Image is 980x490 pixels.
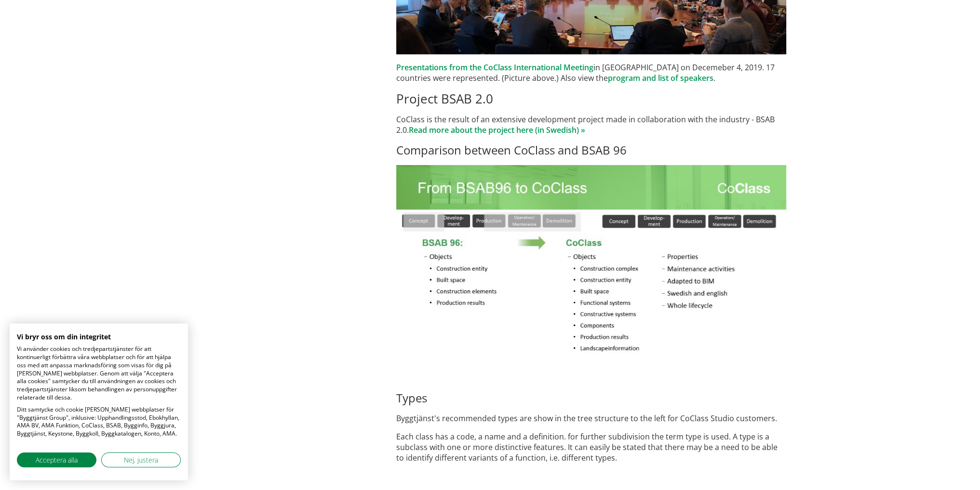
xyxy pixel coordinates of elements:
h2: Vi bryr oss om din integritet [17,333,181,341]
p: Byggtjänst's recommended types are show in the tree structure to the left for CoClass Studio cust... [396,413,786,424]
a: Presentations from the CoClass International Meeting [396,62,593,73]
p: Ditt samtycke och cookie [PERSON_NAME] webbplatser för "Byggtjänst Group", inklusive: Upphandling... [17,406,181,438]
img: CoClasscomparisonnewest.jpg [396,165,786,383]
p: Vi använder cookies och tredjepartstjänster för att kontinuerligt förbättra våra webbplatser och ... [17,345,181,402]
a: Read more about the project here (in Swedish) » [409,125,585,135]
a: program and list of speakers [608,73,713,83]
h2: Project BSAB 2.0 [396,91,786,106]
p: Each class has a code, a name and a definition. for further subdivision the term type is used. A ... [396,431,786,463]
span: Nej, justera [124,455,158,465]
p: CoClass is the result of an extensive development project made in collaboration with the industry... [396,114,786,135]
button: Justera cookie preferenser [101,452,181,467]
h3: Types [396,391,786,405]
button: Acceptera alla cookies [17,452,96,467]
span: Acceptera alla [36,455,78,465]
h3: Comparison between CoClass and BSAB 96 [396,143,786,157]
p: in [GEOGRAPHIC_DATA] on Decemeber 4, 2019. 17 countries were represented. (Picture above.) Also v... [396,62,786,83]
